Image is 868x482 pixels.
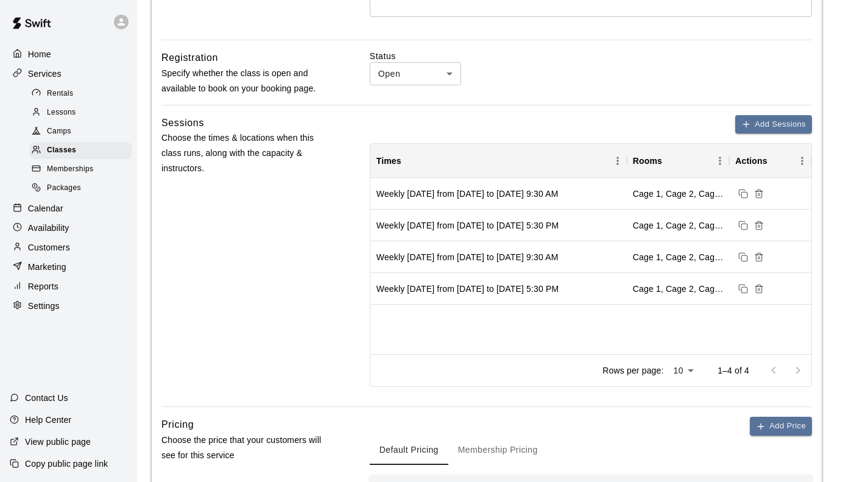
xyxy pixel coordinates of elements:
div: Camps [29,123,132,140]
p: Help Center [25,414,71,426]
button: Duplicate sessions [735,218,751,233]
p: View public page [25,436,91,448]
span: Rentals [47,88,74,100]
button: Duplicate sessions [735,186,751,202]
p: Customers [28,241,70,253]
div: Times [370,144,627,178]
a: Home [10,45,127,63]
a: Rentals [29,84,137,103]
p: Availability [28,222,69,234]
span: Classes [47,144,76,157]
div: Lessons [29,104,132,121]
div: Packages [29,180,132,197]
div: Weekly on Wednesday from 2/25/2026 to 4/15/2026 at 5:30 PM [376,219,559,232]
a: Customers [10,238,127,257]
p: Specify whether the class is open and available to book on your booking page. [161,66,331,96]
p: Settings [28,300,60,312]
a: Availability [10,219,127,237]
a: Camps [29,122,137,141]
a: Settings [10,297,127,315]
span: Delete sessions [751,251,767,261]
p: Rows per page: [602,364,663,377]
div: 10 [668,362,698,380]
p: 1–4 of 4 [718,364,749,377]
p: Marketing [28,261,66,273]
a: Classes [29,141,137,160]
div: Classes [29,142,132,159]
button: Default Pricing [370,436,448,465]
label: Status [370,50,812,62]
button: Duplicate sessions [735,249,751,265]
div: Rooms [627,144,729,178]
div: Weekly on Saturday from 2/28/2026 to 4/18/2026 at 9:30 AM [376,188,559,200]
p: Copy public page link [25,458,108,470]
a: Marketing [10,258,127,276]
button: Sort [662,152,679,169]
h6: Registration [161,50,218,66]
span: Lessons [47,107,76,119]
div: Cage 1, Cage 2, Cage 3, Cage 4 [633,251,723,263]
a: Lessons [29,103,137,122]
p: Services [28,68,62,80]
button: Add Price [750,417,812,436]
button: Duplicate sessions [735,281,751,297]
button: Membership Pricing [448,436,548,465]
button: Sort [401,152,418,169]
div: Weekly on Wednesday from 1/7/2026 to 2/11/2026 at 5:30 PM [376,283,559,295]
a: Packages [29,179,137,198]
span: Delete sessions [751,283,767,292]
span: Delete sessions [751,188,767,197]
div: Weekly on Saturday from 1/10/2026 to 2/14/2026 at 9:30 AM [376,251,559,263]
span: Packages [47,182,81,194]
h6: Pricing [161,417,194,433]
div: Cage 1, Cage 2, Cage 3, Cage 4 [633,188,723,200]
p: Home [28,48,51,60]
p: Reports [28,280,58,292]
div: Open [370,62,461,85]
div: Rooms [633,144,662,178]
a: Services [10,65,127,83]
span: Delete sessions [751,219,767,229]
button: Menu [711,152,729,170]
div: Actions [729,144,811,178]
p: Choose the price that your customers will see for this service [161,433,331,463]
span: Camps [47,126,71,138]
div: Cage 1, Cage 2, Cage 3, Cage 4 [633,283,723,295]
div: Rentals [29,85,132,102]
p: Contact Us [25,392,68,404]
a: Memberships [29,160,137,179]
a: Calendar [10,199,127,218]
span: Memberships [47,163,93,175]
div: Actions [735,144,767,178]
div: Memberships [29,161,132,178]
button: Add Sessions [735,115,812,134]
button: Menu [793,152,811,170]
div: Cage 1, Cage 2, Cage 3, Cage 4 [633,219,723,232]
div: Times [376,144,401,178]
a: Reports [10,277,127,296]
button: Menu [609,152,627,170]
p: Choose the times & locations when this class runs, along with the capacity & instructors. [161,130,331,177]
p: Calendar [28,202,63,214]
h6: Sessions [161,115,204,131]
